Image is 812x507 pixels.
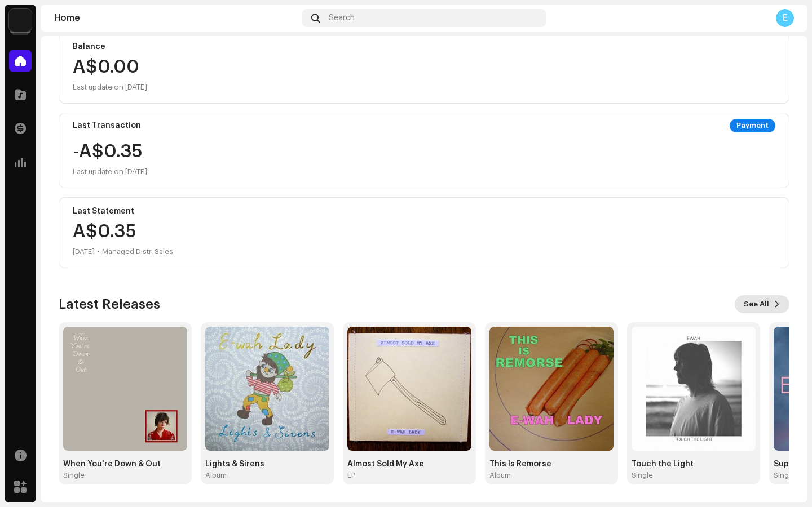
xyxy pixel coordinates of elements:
[776,9,794,27] div: E
[347,460,471,469] div: Almost Sold My Axe
[63,327,187,451] img: a8b4323e-a546-498a-ace7-2f48195bc627
[489,327,614,451] img: c109fe7d-2bf7-43d2-b588-2e4ec582cde9
[73,81,775,94] div: Last update on [DATE]
[730,119,775,132] div: Payment
[632,460,756,469] div: Touch the Light
[347,327,471,451] img: 0bb505f0-50db-4271-aebf-9838f25ca61a
[205,327,329,451] img: 3839aa3f-8ce4-4309-bbd7-2b3abb0c14af
[59,197,789,268] re-o-card-value: Last Statement
[54,14,298,23] div: Home
[73,42,775,51] div: Balance
[347,471,355,480] div: EP
[73,207,775,216] div: Last Statement
[9,9,32,32] img: 453f334c-f748-4872-8c54-119385e0a782
[744,293,769,315] span: See All
[489,471,511,480] div: Album
[632,327,756,451] img: d251af5a-69ad-4f58-b3d9-d3b0e06c861b
[735,295,789,313] button: See All
[73,165,147,179] div: Last update on [DATE]
[489,460,614,469] div: This Is Remorse
[97,245,100,259] div: •
[63,460,187,469] div: When You're Down & Out
[329,14,355,23] span: Search
[59,295,160,313] h3: Latest Releases
[59,33,789,104] re-o-card-value: Balance
[205,460,329,469] div: Lights & Sirens
[205,471,227,480] div: Album
[774,471,795,480] div: Single
[63,471,85,480] div: Single
[102,245,173,259] div: Managed Distr. Sales
[73,245,95,259] div: [DATE]
[632,471,653,480] div: Single
[73,121,141,130] div: Last Transaction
